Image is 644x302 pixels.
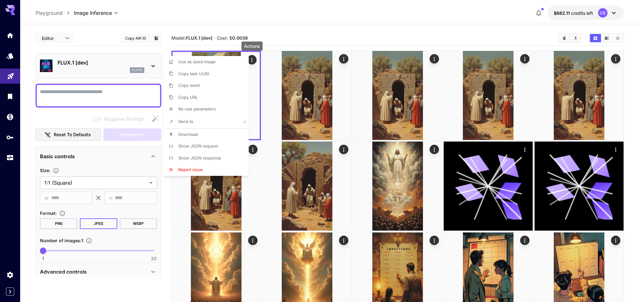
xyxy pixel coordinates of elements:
span: Re-use parameters [178,106,216,111]
span: Download [178,132,198,137]
span: Show JSON response [178,155,221,160]
div: Actions [241,42,263,51]
span: Copy URL [178,95,198,100]
span: Use as seed image [178,59,216,64]
span: Report issue [178,167,203,172]
span: Copy task UUID [178,71,209,76]
span: Copy seed [178,83,200,88]
span: Send to [178,119,193,124]
span: Show JSON request [178,143,218,148]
